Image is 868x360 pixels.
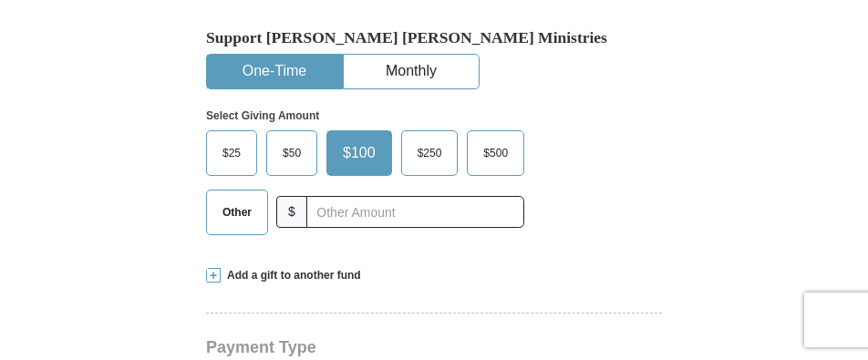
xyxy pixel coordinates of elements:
h5: Support [PERSON_NAME] [PERSON_NAME] Ministries [206,28,662,47]
span: $250 [408,139,451,167]
button: One-Time [207,55,342,88]
span: Add a gift to another fund [221,268,361,283]
span: $ [276,196,307,228]
span: Other [213,199,261,226]
span: $25 [213,139,250,167]
span: $500 [474,139,517,167]
h4: Payment Type [206,340,662,355]
button: Monthly [344,55,479,88]
strong: Select Giving Amount [206,109,319,122]
span: $100 [334,139,385,167]
input: Other Amount [306,196,524,228]
span: $50 [274,139,310,167]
